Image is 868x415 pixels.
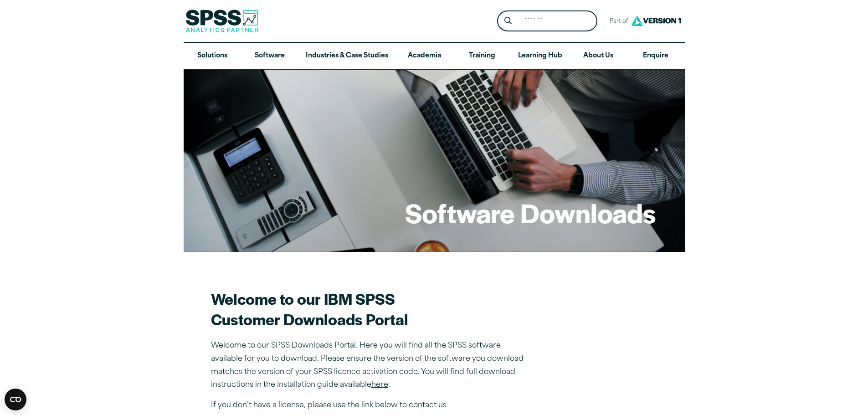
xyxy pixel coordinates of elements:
[453,43,510,69] a: Training
[497,10,597,32] form: Site Header Search Form
[605,15,629,28] span: Part of
[504,17,512,25] svg: Search magnifying glass icon
[211,339,530,392] p: Welcome to our SPSS Downloads Portal. Here you will find all the SPSS software available for you ...
[184,43,241,69] a: Solutions
[627,43,684,69] a: Enquire
[570,43,627,69] a: About Us
[241,43,298,69] a: Software
[185,10,258,32] img: SPSS Analytics Partner
[211,288,530,329] h2: Welcome to our IBM SPSS Customer Downloads Portal
[395,43,453,69] a: Academia
[298,43,395,69] a: Industries & Case Studies
[629,12,683,29] img: Version1 Logo
[405,195,656,231] h1: Software Downloads
[511,43,570,69] a: Learning Hub
[5,389,26,410] button: Open CMP widget
[371,381,388,389] a: here
[184,43,685,69] nav: Desktop version of site main menu
[211,399,530,412] p: If you don’t have a license, please use the link below to contact us
[499,13,516,30] button: Search magnifying glass icon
